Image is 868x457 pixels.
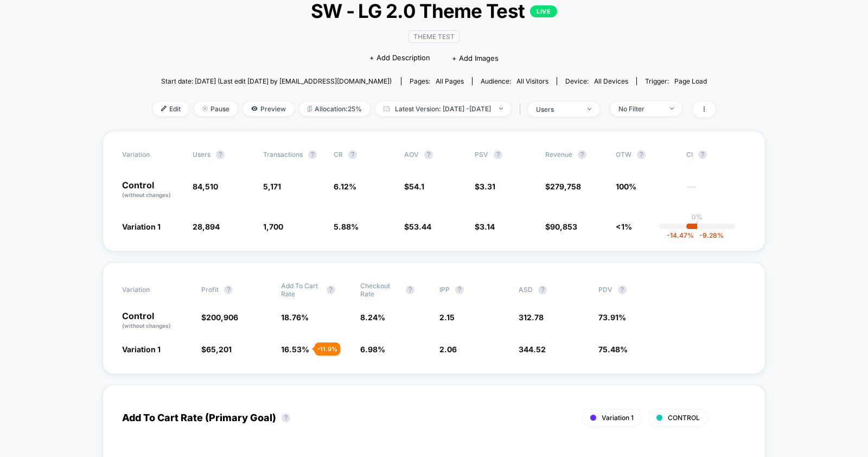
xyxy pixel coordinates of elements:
img: end [670,107,674,110]
span: 5.88 % [334,222,359,231]
span: Edit [153,101,189,116]
span: 344.52 [519,345,546,354]
span: 3.31 [480,182,495,191]
div: Pages: [410,77,464,85]
span: 312.78 [519,313,544,322]
p: Control [122,312,190,330]
span: users [193,150,210,158]
span: 8.24 % [360,313,385,322]
span: $ [201,345,232,354]
span: Latest Version: [DATE] - [DATE] [375,101,511,116]
span: --- [686,183,746,199]
span: 90,853 [550,222,577,231]
button: ? [224,285,233,294]
button: ? [618,285,627,294]
span: all devices [594,77,628,85]
span: $ [404,182,424,191]
span: Page Load [674,77,707,85]
span: 3.14 [480,222,495,231]
span: 100% [616,182,636,191]
button: ? [406,285,414,294]
span: (without changes) [122,192,171,198]
span: 65,201 [206,345,232,354]
span: 84,510 [193,182,218,191]
span: Variation 1 [122,222,161,231]
span: all pages [436,77,464,85]
div: No Filter [618,105,662,113]
span: $ [545,182,581,191]
button: ? [424,150,433,159]
span: $ [201,313,238,322]
span: <1% [616,222,632,231]
span: Checkout Rate [360,282,400,298]
img: edit [161,106,167,111]
span: $ [475,182,495,191]
span: 6.12 % [334,182,356,191]
div: Audience: [481,77,548,85]
span: Start date: [DATE] (Last edit [DATE] by [EMAIL_ADDRESS][DOMAIN_NAME]) [161,77,392,85]
span: CR [334,150,343,158]
button: ? [455,285,464,294]
span: Allocation: 25% [299,101,370,116]
span: Pause [194,101,238,116]
p: | [696,221,698,229]
span: CI [686,150,746,159]
img: end [588,108,591,110]
div: users [536,105,579,113]
span: ASD [519,285,533,294]
span: Variation [122,282,182,298]
span: $ [404,222,431,231]
span: 16.53 % [281,345,309,354]
span: | [516,101,528,117]
span: 2.15 [439,313,455,322]
span: IPP [439,285,450,294]
span: 18.76 % [281,313,309,322]
span: OTW [616,150,675,159]
span: Variation [122,150,182,159]
button: ? [698,150,707,159]
span: 1,700 [263,222,283,231]
span: (without changes) [122,322,171,329]
span: Add To Cart Rate [281,282,321,298]
span: + Add Description [369,53,430,64]
span: All Visitors [516,77,548,85]
p: Control [122,181,182,199]
span: Profit [201,285,219,294]
span: 2.06 [439,345,457,354]
span: PDV [598,285,612,294]
span: 73.91 % [598,313,626,322]
button: ? [327,285,335,294]
span: $ [475,222,495,231]
span: 53.44 [409,222,431,231]
span: 279,758 [550,182,581,191]
span: Device: [557,77,636,85]
span: -14.47 % [667,231,694,239]
span: Theme Test [409,30,459,43]
span: Preview [243,101,294,116]
img: end [202,106,208,111]
button: ? [538,285,547,294]
span: Revenue [545,150,572,158]
div: - 11.9 % [315,342,340,356]
span: Variation 1 [122,345,161,354]
span: AOV [404,150,419,158]
span: 75.48 % [598,345,628,354]
span: 6.98 % [360,345,385,354]
span: 5,171 [263,182,281,191]
span: Variation 1 [602,414,634,422]
span: PSV [475,150,488,158]
div: Trigger: [645,77,707,85]
span: 28,894 [193,222,220,231]
img: end [499,107,503,110]
span: $ [545,222,577,231]
p: LIVE [530,5,557,17]
button: ? [578,150,586,159]
button: ? [282,414,290,422]
span: -9.28 % [694,231,724,239]
span: 54.1 [409,182,424,191]
button: ? [308,150,317,159]
p: 0% [692,213,703,221]
span: CONTROL [668,414,700,422]
button: ? [216,150,225,159]
span: + Add Images [452,54,499,62]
